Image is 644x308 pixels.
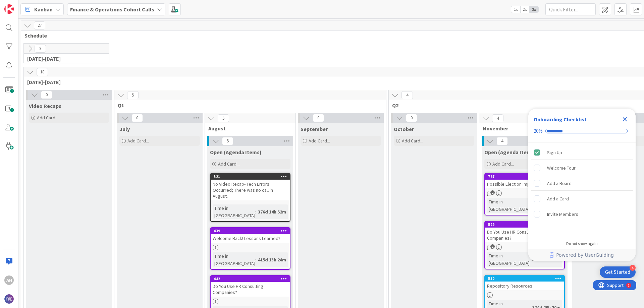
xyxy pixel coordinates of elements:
[547,210,578,218] div: Invite Members
[488,276,564,281] div: 530
[401,91,413,99] span: 4
[488,222,564,227] div: 529
[528,249,636,261] div: Footer
[485,174,564,180] div: 767
[313,114,324,122] span: 0
[131,114,143,122] span: 0
[496,137,508,145] span: 4
[406,114,417,122] span: 0
[534,115,587,123] div: Onboarding Checklist
[531,191,633,206] div: Add a Card is incomplete.
[532,249,632,261] a: Powered by UserGuiding
[119,126,130,132] span: July
[620,114,630,125] div: Close Checklist
[4,294,14,304] img: avatar
[490,244,495,249] span: 1
[547,148,562,157] div: Sign Up
[211,282,290,297] div: Do You Use HR Consulting Companies?
[127,91,139,99] span: 5
[531,161,633,175] div: Welcome Tour is incomplete.
[211,228,290,234] div: 439
[210,149,262,156] span: Open (Agenda Items)
[520,6,529,13] span: 2x
[556,251,614,259] span: Powered by UserGuiding
[211,174,290,200] div: 521No Video Recap- Tech Errors Occurred; There was no call in August.
[127,138,149,144] span: Add Card...
[487,198,540,213] div: Time in [GEOGRAPHIC_DATA]
[70,6,154,13] b: Finance & Operations Cohort Calls
[547,164,576,172] div: Welcome Tour
[485,180,564,188] div: Possible Election Impacts?
[211,174,290,180] div: 521
[211,276,290,282] div: 442
[531,176,633,191] div: Add a Board is incomplete.
[255,256,256,263] span: :
[485,174,564,188] div: 767Possible Election Impacts?
[547,195,569,203] div: Add a Card
[528,142,636,237] div: Checklist items
[35,45,46,53] span: 9
[218,161,239,167] span: Add Card...
[485,275,564,290] div: 530Repository Resources
[484,221,565,269] a: 529Do You Use HR Consulting Companies?Time in [GEOGRAPHIC_DATA]:374d 20h 20m
[545,3,596,15] input: Quick Filter...
[256,256,288,263] div: 415d 13h 24m
[566,241,598,246] div: Do not show again
[492,161,514,167] span: Add Card...
[256,208,288,215] div: 376d 14h 52m
[211,276,290,297] div: 442Do You Use HR Consulting Companies?
[394,126,414,132] span: October
[485,222,564,228] div: 529
[214,229,290,233] div: 439
[255,208,256,215] span: :
[309,138,330,144] span: Add Card...
[531,207,633,222] div: Invite Members is incomplete.
[487,252,530,267] div: Time in [GEOGRAPHIC_DATA]
[214,174,290,179] div: 521
[534,128,543,134] div: 20%
[118,102,378,109] span: Q1
[547,179,572,187] div: Add a Board
[485,228,564,242] div: Do You Use HR Consulting Companies?
[492,114,503,122] span: 4
[208,125,287,132] span: August
[402,138,423,144] span: Add Card...
[4,4,14,14] img: Visit kanbanzone.com
[37,115,58,121] span: Add Card...
[35,3,37,8] div: 1
[483,125,561,132] span: November
[528,109,636,261] div: Checklist Container
[488,174,564,179] div: 767
[222,137,233,145] span: 5
[211,234,290,243] div: Welcome Back! Lessons Learned?
[37,68,48,76] span: 18
[605,269,630,275] div: Get Started
[485,282,564,290] div: Repository Resources
[534,128,630,134] div: Checklist progress: 20%
[210,227,290,270] a: 439Welcome Back! Lessons Learned?Time in [GEOGRAPHIC_DATA]:415d 13h 24m
[485,222,564,242] div: 529Do You Use HR Consulting Companies?
[210,173,290,222] a: 521No Video Recap- Tech Errors Occurred; There was no call in August.Time in [GEOGRAPHIC_DATA]:37...
[214,276,290,281] div: 442
[600,266,636,278] div: Open Get Started checklist, remaining modules: 4
[211,180,290,200] div: No Video Recap- Tech Errors Occurred; There was no call in August.
[29,103,61,109] span: Video Recaps
[485,275,564,282] div: 530
[301,126,328,132] span: September
[531,145,633,160] div: Sign Up is complete.
[34,5,53,13] span: Kanban
[27,55,101,62] span: 2025-2026
[4,275,14,285] div: AH
[14,1,31,9] span: Support
[484,149,536,156] span: Open (Agenda Items)
[213,252,255,267] div: Time in [GEOGRAPHIC_DATA]
[490,190,495,195] span: 2
[484,173,565,215] a: 767Possible Election Impacts?Time in [GEOGRAPHIC_DATA]:288d 2m
[34,21,45,29] span: 27
[630,265,636,271] div: 4
[511,6,520,13] span: 1x
[529,6,538,13] span: 3x
[41,91,52,99] span: 0
[213,204,255,219] div: Time in [GEOGRAPHIC_DATA]
[218,114,229,122] span: 5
